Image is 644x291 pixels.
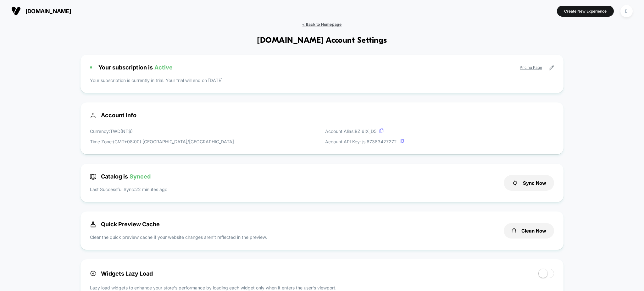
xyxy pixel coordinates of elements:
[90,173,151,180] span: Catalog is
[130,173,151,180] span: Synced
[25,8,71,14] span: [DOMAIN_NAME]
[619,5,635,18] button: E.
[557,6,614,17] button: Create New Experience
[620,5,633,17] div: E.
[90,138,234,145] p: Time Zone: (GMT+08:00) [GEOGRAPHIC_DATA]/[GEOGRAPHIC_DATA]
[90,77,554,84] p: Your subscription is currently in trial. Your trial will end on [DATE]
[154,64,173,71] span: Active
[98,64,173,71] span: Your subscription is
[11,6,21,16] img: Visually logo
[257,36,387,45] h1: [DOMAIN_NAME] Account Settings
[302,22,341,27] span: < Back to Homepage
[90,112,554,118] span: Account Info
[90,234,267,240] p: Clear the quick preview cache if your website changes aren’t reflected in the preview.
[90,270,153,277] span: Widgets Lazy Load
[90,186,167,193] p: Last Successful Sync: 22 minutes ago
[90,221,160,228] span: Quick Preview Cache
[90,128,234,135] p: Currency: TWD ( NT$ )
[325,128,404,135] p: Account Alias: BZI6IX_D5
[504,223,554,239] button: Clean Now
[504,175,554,191] button: Sync Now
[520,65,542,70] a: Pricing Page
[90,284,554,291] p: Lazy load widgets to enhance your store's performance by loading each widget only when it enters ...
[325,138,404,145] p: Account API Key: js. 67383427272
[9,6,73,16] button: [DOMAIN_NAME]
